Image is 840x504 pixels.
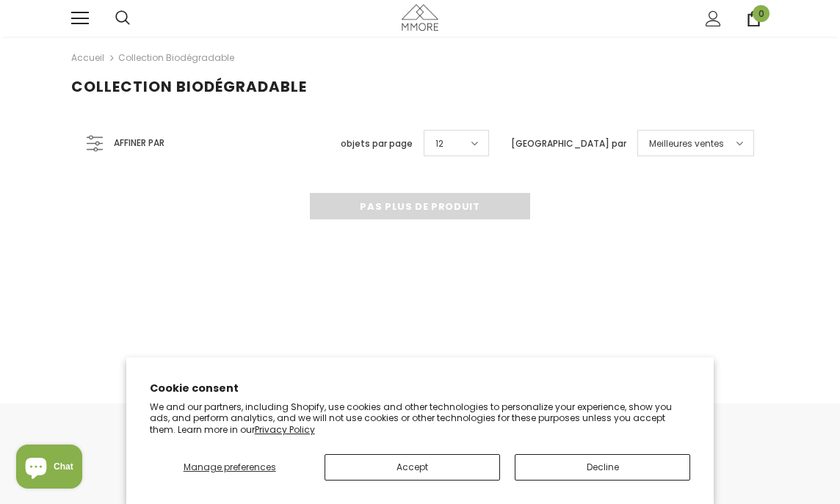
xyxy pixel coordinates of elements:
[515,454,690,481] button: Decline
[753,5,770,22] span: 0
[402,4,438,30] img: Cas MMORE
[71,76,307,97] span: Collection biodégradable
[325,454,500,481] button: Accept
[435,136,443,151] span: 12
[746,11,761,26] a: 0
[71,49,104,67] a: Accueil
[114,135,164,151] span: Affiner par
[184,461,276,473] span: Manage preferences
[150,381,691,396] h2: Cookie consent
[511,136,626,151] label: [GEOGRAPHIC_DATA] par
[341,136,413,151] label: objets par page
[255,423,315,436] a: Privacy Policy
[150,401,691,436] p: We and our partners, including Shopify, use cookies and other technologies to personalize your ex...
[649,136,724,151] span: Meilleures ventes
[12,445,87,492] inbox-online-store-chat: Shopify online store chat
[150,454,310,481] button: Manage preferences
[118,51,234,64] a: Collection biodégradable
